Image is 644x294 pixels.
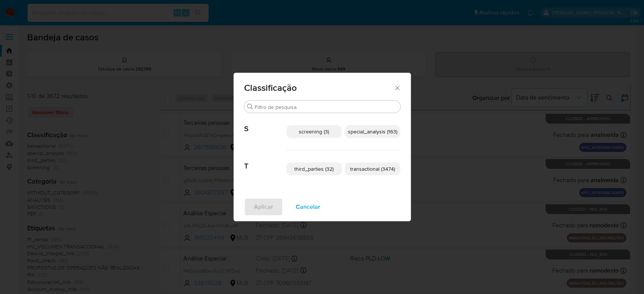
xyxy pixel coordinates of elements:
[286,198,330,216] button: Cancelar
[244,83,394,92] span: Classificação
[299,128,329,135] span: screening (3)
[244,150,286,171] span: T
[296,199,320,215] span: Cancelar
[244,113,286,133] span: S
[294,165,334,173] span: third_parties (32)
[255,104,397,110] input: Filtro de pesquisa
[345,162,400,175] div: transactional (3474)
[286,162,342,175] div: third_parties (32)
[286,125,342,138] div: screening (3)
[348,128,397,135] span: special_analysis (163)
[345,125,400,138] div: special_analysis (163)
[393,84,400,91] button: Fechar
[247,104,253,110] button: Buscar
[350,165,395,173] span: transactional (3474)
